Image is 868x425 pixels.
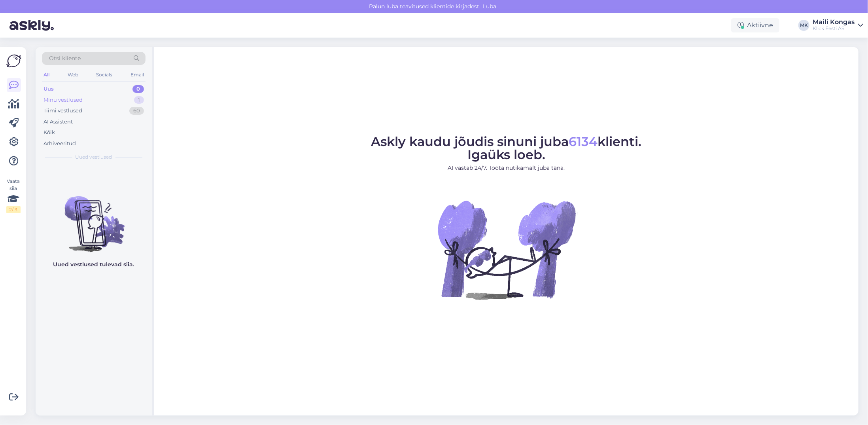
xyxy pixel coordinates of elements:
div: Minu vestlused [43,96,83,104]
div: Vaata siia [6,178,21,213]
span: Luba [481,3,499,10]
img: No Chat active [435,178,578,321]
div: Uus [43,85,54,93]
div: Aktiivne [731,18,779,32]
div: 60 [129,107,144,115]
div: All [42,70,51,80]
div: 0 [132,85,144,93]
img: No chats [36,182,152,253]
div: Klick Eesti AS [813,25,855,32]
div: Kõik [43,129,55,137]
span: 6134 [569,134,598,149]
span: Askly kaudu jõudis sinuni juba klienti. Igaüks loeb. [371,134,642,162]
p: AI vastab 24/7. Tööta nutikamalt juba täna. [371,164,642,172]
div: Maili Kongas [813,19,855,25]
a: Maili KongasKlick Eesti AS [813,19,863,32]
div: Email [129,70,146,80]
div: Arhiveeritud [43,140,76,148]
span: Otsi kliente [49,54,81,63]
div: MK [798,20,809,31]
span: Uued vestlused [76,154,112,161]
div: Tiimi vestlused [43,107,82,115]
p: Uued vestlused tulevad siia. [53,260,134,269]
div: 2 / 3 [6,206,21,213]
div: Web [66,70,80,80]
div: 1 [134,96,144,104]
div: Socials [95,70,114,80]
div: AI Assistent [43,118,73,126]
img: Askly Logo [6,53,21,68]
